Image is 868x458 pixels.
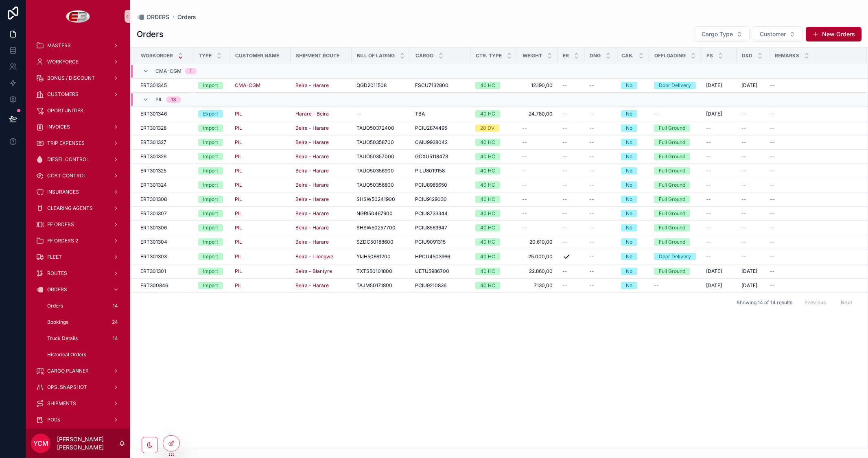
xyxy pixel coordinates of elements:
[295,168,329,174] span: Beira - Harare
[415,139,466,146] a: CAIU9938042
[177,13,196,21] a: Orders
[562,153,567,160] span: --
[47,42,71,49] span: MASTERS
[770,82,775,89] span: --
[203,124,218,132] div: Import
[235,196,242,203] span: PIL
[140,168,166,174] span: ERT301325
[741,196,746,203] span: --
[770,168,857,174] a: --
[475,196,512,203] a: 40 HC
[626,139,632,146] div: No
[295,82,329,89] a: Beira - Harare
[31,120,125,134] a: INVOICES
[770,139,775,146] span: --
[47,75,95,81] span: BONUS / DISCOUNT
[235,153,286,160] a: PIL
[522,168,527,174] span: --
[741,82,757,89] span: [DATE]
[235,182,286,188] a: PIL
[562,153,579,160] a: --
[706,168,732,174] a: --
[475,210,512,217] a: 40 HC
[415,153,448,160] span: GCXU5118473
[295,139,329,146] a: Beira - Harare
[47,156,89,163] span: DIESEL CONTROL
[589,125,594,131] span: --
[475,181,512,189] a: 40 HC
[621,153,644,160] a: No
[626,181,632,189] div: No
[415,153,466,160] a: GCXU5118473
[562,125,579,131] a: --
[235,153,242,160] span: PIL
[621,139,644,146] a: No
[203,110,218,118] div: Export
[475,153,512,160] a: 40 HC
[295,182,329,188] span: Beira - Harare
[626,196,632,203] div: No
[235,125,286,131] a: PIL
[522,111,553,117] span: 24.780,00
[235,125,242,131] span: PIL
[621,181,644,189] a: No
[589,82,594,89] span: --
[659,153,685,160] div: Full Ground
[706,82,722,89] span: [DATE]
[356,196,405,203] a: SHSW50241900
[475,139,512,146] a: 40 HC
[47,59,79,65] span: WORKFORCE
[47,205,93,212] span: CLEARING AGENTS
[562,168,579,174] a: --
[415,196,447,203] span: PCIU9129030
[295,82,347,89] a: Beira - Harare
[741,82,765,89] a: [DATE]
[654,139,696,146] a: Full Ground
[589,196,611,203] a: --
[66,10,91,23] img: App logo
[626,110,632,118] div: No
[706,182,711,188] span: --
[140,111,188,117] a: ERT301346
[562,111,579,117] a: --
[770,196,775,203] span: --
[235,196,286,203] a: PIL
[659,196,685,203] div: Full Ground
[203,210,218,217] div: Import
[562,139,567,146] span: --
[741,153,765,160] a: --
[31,103,125,118] a: OPORTUNITIES
[770,182,857,188] a: --
[770,196,857,203] a: --
[480,82,495,89] div: 40 HC
[415,182,447,188] span: PCIU8985650
[295,153,347,160] a: Beira - Harare
[480,181,495,189] div: 40 HC
[47,91,79,98] span: CUSTOMERS
[741,111,765,117] a: --
[31,168,125,183] a: COST CONTROL
[415,125,466,131] a: PCIU2874495
[480,153,495,160] div: 40 HC
[770,182,775,188] span: --
[47,124,70,130] span: INVOICES
[706,196,711,203] span: --
[235,111,242,117] a: PIL
[480,210,495,217] div: 40 HC
[654,124,696,132] a: Full Ground
[621,82,644,89] a: No
[155,68,181,74] span: CMA-CGM
[47,140,85,146] span: TRIP EXPENSES
[475,82,512,89] a: 40 HC
[356,153,394,160] span: TAUO50357000
[562,82,567,89] span: --
[770,168,775,174] span: --
[741,168,746,174] span: --
[654,153,696,160] a: Full Ground
[31,136,125,150] a: TRIP EXPENSES
[415,111,466,117] a: TBA
[356,111,361,117] span: --
[295,125,329,131] a: Beira - Harare
[480,124,494,132] div: 20 DV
